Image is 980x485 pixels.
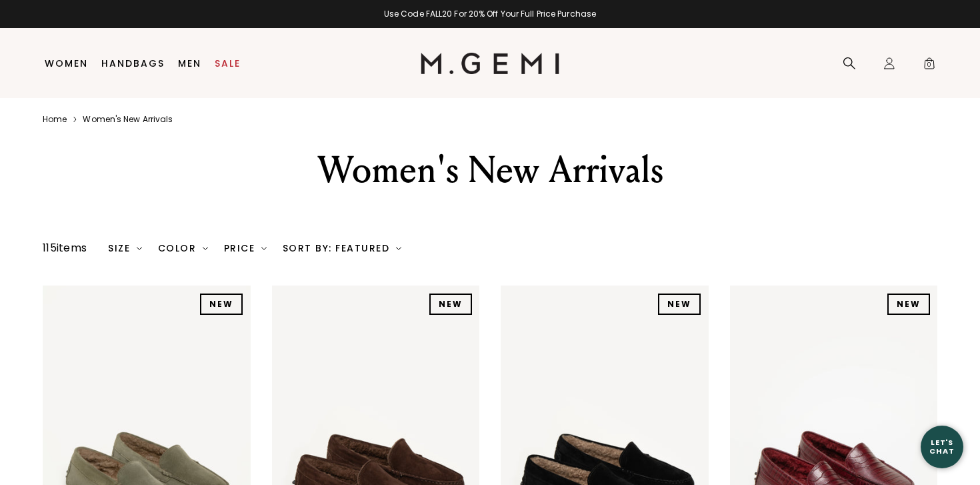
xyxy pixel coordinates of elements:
div: Size [108,243,142,254]
div: Women's New Arrivals [259,146,721,194]
div: NEW [658,294,701,315]
a: Sale [215,58,241,69]
img: chevron-down.svg [137,246,142,251]
div: 115 items [43,240,87,256]
a: Women [45,58,88,69]
a: Women's new arrivals [83,114,173,125]
div: Sort By: Featured [283,243,401,254]
div: Color [158,243,208,254]
img: M.Gemi [421,53,560,74]
div: NEW [200,294,243,315]
img: chevron-down.svg [396,246,401,251]
img: chevron-down.svg [203,246,208,251]
div: NEW [887,294,930,315]
a: Handbags [101,58,165,69]
span: 0 [923,59,936,73]
a: Men [178,58,201,69]
div: Let's Chat [921,438,963,455]
div: Price [224,243,267,254]
img: chevron-down.svg [261,246,267,251]
div: NEW [429,294,472,315]
a: Home [43,114,67,125]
